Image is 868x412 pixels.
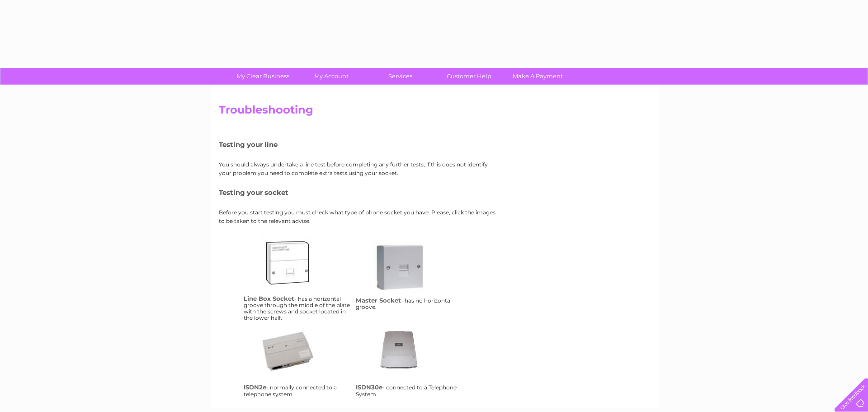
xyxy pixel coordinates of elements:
[261,237,334,309] a: lbs
[241,234,354,323] td: - has a horizontal groove through the middle of the plate with the screws and socket located in t...
[219,104,649,121] h2: Troubleshooting
[244,295,294,302] h4: Line Box Socket
[244,384,266,391] h4: ISDN2e
[354,323,466,399] td: - connected to a Telephone System.
[261,325,334,398] a: isdn2e
[356,384,382,391] h4: ISDN30e
[241,323,354,399] td: - normally connected to a telephone system.
[219,160,499,177] p: You should always undertake a line test before completing any further tests, if this does not ide...
[373,241,446,313] a: ms
[363,68,438,85] a: Services
[219,141,499,148] h5: Testing your line
[354,234,466,323] td: - has no horizontal groove.
[500,68,575,85] a: Make A Payment
[219,189,499,196] h5: Testing your socket
[432,68,506,85] a: Customer Help
[294,68,369,85] a: My Account
[356,297,401,304] h4: Master Socket
[373,325,446,398] a: isdn30e
[219,208,499,225] p: Before you start testing you must check what type of phone socket you have. Please, click the ima...
[226,68,300,85] a: My Clear Business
